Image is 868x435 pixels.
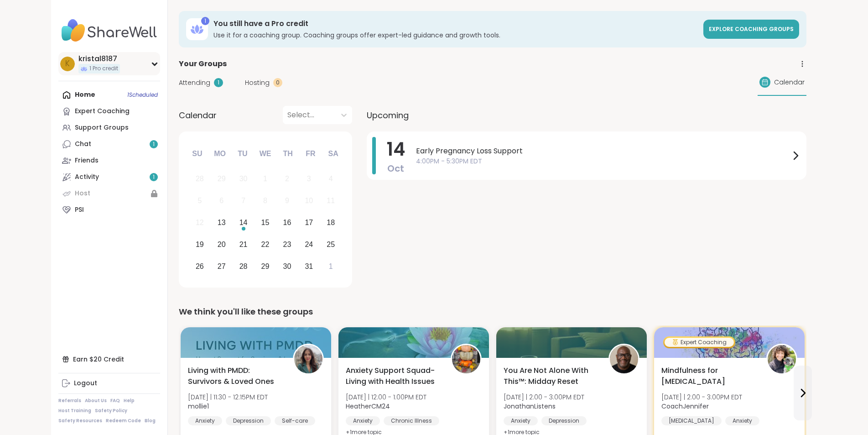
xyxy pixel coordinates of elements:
[58,152,160,169] a: Friends
[241,194,245,207] div: 7
[255,144,275,164] div: We
[198,194,202,207] div: 5
[65,58,70,70] span: k
[665,338,734,347] div: Expert Coaching
[277,169,297,189] div: Not available Thursday, October 2nd, 2025
[226,416,271,425] div: Depression
[213,31,698,40] h3: Use it for a coaching group. Coaching groups offer expert-led guidance and growth tools.
[277,257,297,276] div: Choose Thursday, October 30th, 2025
[75,107,130,116] div: Expert Coaching
[416,157,790,166] span: 4:00PM - 5:30PM EDT
[275,416,315,425] div: Self-care
[294,345,322,373] img: mollie1
[299,191,319,211] div: Not available Friday, October 10th, 2025
[305,238,313,251] div: 24
[218,260,226,273] div: 27
[768,345,796,373] img: CoachJennifer
[277,235,297,254] div: Choose Thursday, October 23rd, 2025
[234,235,253,254] div: Choose Tuesday, October 21st, 2025
[78,54,120,64] div: kristal8187
[255,191,275,211] div: Not available Wednesday, October 8th, 2025
[179,78,210,88] span: Attending
[277,191,297,211] div: Not available Thursday, October 9th, 2025
[346,402,390,411] b: HeatherCM24
[58,103,160,120] a: Expert Coaching
[89,65,118,73] span: 1 Pro credit
[212,191,231,211] div: Not available Monday, October 6th, 2025
[321,191,341,211] div: Not available Saturday, October 11th, 2025
[214,78,223,87] div: 1
[95,408,127,414] a: Safety Policy
[58,408,91,414] a: Host Training
[245,78,270,88] span: Hosting
[321,235,341,254] div: Choose Saturday, October 25th, 2025
[299,257,319,276] div: Choose Friday, October 31st, 2025
[504,393,584,402] span: [DATE] | 2:00 - 3:00PM EDT
[255,257,275,276] div: Choose Wednesday, October 29th, 2025
[327,216,335,229] div: 18
[218,173,226,185] div: 29
[255,169,275,189] div: Not available Wednesday, October 1st, 2025
[239,173,248,185] div: 30
[263,194,267,207] div: 8
[234,213,253,233] div: Choose Tuesday, October 14th, 2025
[75,205,84,215] div: PSI
[327,238,335,251] div: 25
[346,416,380,425] div: Anxiety
[58,351,160,367] div: Earn $20 Credit
[321,257,341,276] div: Choose Saturday, November 1st, 2025
[703,20,799,39] a: Explore Coaching Groups
[74,379,97,388] div: Logout
[58,185,160,202] a: Host
[196,260,204,273] div: 26
[58,202,160,218] a: PSI
[153,141,155,148] span: 1
[179,305,806,318] div: We think you'll like these groups
[234,257,253,276] div: Choose Tuesday, October 28th, 2025
[283,260,291,273] div: 30
[145,418,156,424] a: Blog
[190,235,210,254] div: Choose Sunday, October 19th, 2025
[261,260,270,273] div: 29
[261,216,270,229] div: 15
[255,235,275,254] div: Choose Wednesday, October 22nd, 2025
[234,191,253,211] div: Not available Tuesday, October 7th, 2025
[305,260,313,273] div: 31
[285,194,289,207] div: 9
[188,365,283,387] span: Living with PMDD: Survivors & Loved Ones
[327,194,335,207] div: 11
[188,393,268,402] span: [DATE] | 11:30 - 12:15PM EDT
[187,144,207,164] div: Su
[346,365,441,387] span: Anxiety Support Squad- Living with Health Issues
[283,216,291,229] div: 16
[384,416,439,425] div: Chronic Illness
[196,216,204,229] div: 12
[190,257,210,276] div: Choose Sunday, October 26th, 2025
[504,416,538,425] div: Anxiety
[416,146,790,157] span: Early Pregnancy Loss Support
[273,78,282,87] div: 0
[541,416,587,425] div: Depression
[323,144,343,164] div: Sa
[285,173,289,185] div: 2
[85,398,107,404] a: About Us
[305,194,313,207] div: 10
[58,375,160,392] a: Logout
[305,216,313,229] div: 17
[212,235,231,254] div: Choose Monday, October 20th, 2025
[196,238,204,251] div: 19
[387,162,404,175] span: Oct
[179,58,227,69] span: Your Groups
[75,123,129,132] div: Support Groups
[124,398,135,404] a: Help
[661,402,709,411] b: CoachJennifer
[212,169,231,189] div: Not available Monday, September 29th, 2025
[299,213,319,233] div: Choose Friday, October 17th, 2025
[218,238,226,251] div: 20
[210,144,230,164] div: Mo
[725,416,759,425] div: Anxiety
[367,109,409,121] span: Upcoming
[301,144,321,164] div: Fr
[504,365,598,387] span: You Are Not Alone With This™: Midday Reset
[321,169,341,189] div: Not available Saturday, October 4th, 2025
